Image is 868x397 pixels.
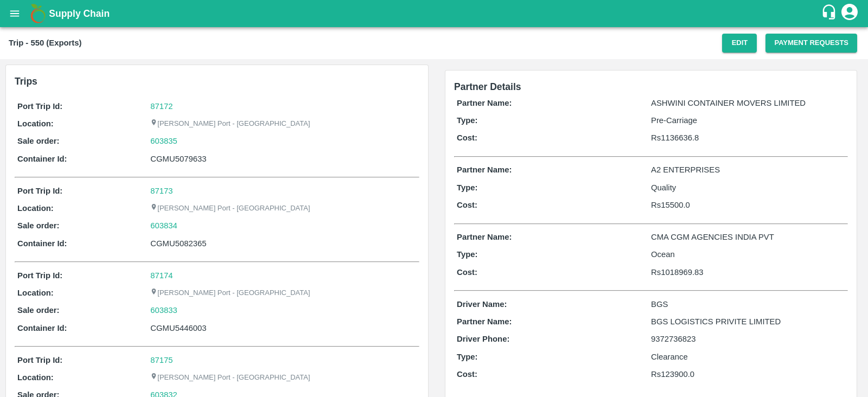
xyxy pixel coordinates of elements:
b: Driver Phone: [457,335,509,343]
p: ASHWINI CONTAINER MOVERS LIMITED [651,97,845,109]
p: Rs 123900.0 [651,368,845,380]
p: Rs 1018969.83 [651,266,845,278]
b: Location: [17,289,54,297]
div: CGMU5082365 [150,238,417,249]
b: Type: [457,353,478,361]
b: Partner Name: [457,165,512,174]
b: Cost: [457,201,477,209]
a: 603834 [150,220,177,232]
b: Type: [457,183,478,192]
b: Driver Name: [457,300,507,309]
b: Sale order: [17,221,60,230]
button: open drawer [2,1,27,26]
b: Container Id: [17,239,67,248]
b: Port Trip Id: [17,271,62,280]
a: 603835 [150,135,177,147]
b: Location: [17,204,54,213]
a: Supply Chain [49,6,821,21]
button: Payment Requests [765,34,857,53]
p: [PERSON_NAME] Port - [GEOGRAPHIC_DATA] [150,288,310,298]
b: Sale order: [17,137,60,145]
p: Quality [651,182,845,194]
a: 87175 [150,356,173,364]
p: BGS LOGISTICS PRIVITE LIMITED [651,316,845,328]
b: Trip - 550 (Exports) [9,39,81,47]
p: Pre-Carriage [651,114,845,126]
b: Container Id: [17,324,67,332]
div: CGMU5446003 [150,322,417,334]
b: Port Trip Id: [17,356,62,364]
span: Partner Details [454,81,521,92]
p: [PERSON_NAME] Port - [GEOGRAPHIC_DATA] [150,373,310,383]
p: A2 ENTERPRISES [651,164,845,176]
b: Partner Name: [457,233,512,241]
b: Port Trip Id: [17,187,62,195]
p: Rs 15500.0 [651,199,845,211]
a: 603833 [150,304,177,316]
b: Trips [15,76,37,87]
b: Container Id: [17,155,67,163]
a: 87172 [150,102,173,111]
b: Partner Name: [457,99,512,107]
p: [PERSON_NAME] Port - [GEOGRAPHIC_DATA] [150,119,310,129]
p: CMA CGM AGENCIES INDIA PVT [651,231,845,243]
p: Ocean [651,248,845,260]
img: logo [27,3,49,24]
b: Type: [457,250,478,259]
p: Rs 1136636.8 [651,132,845,144]
b: Location: [17,119,54,128]
b: Cost: [457,133,477,142]
button: Edit [722,34,757,53]
div: customer-support [821,4,840,23]
b: Cost: [457,370,477,379]
b: Cost: [457,268,477,277]
div: account of current user [840,2,859,25]
p: [PERSON_NAME] Port - [GEOGRAPHIC_DATA] [150,203,310,214]
b: Location: [17,373,54,382]
b: Type: [457,116,478,125]
p: 9372736823 [651,333,845,345]
b: Port Trip Id: [17,102,62,111]
a: 87174 [150,271,173,280]
div: CGMU5079633 [150,153,417,165]
b: Partner Name: [457,317,512,326]
p: Clearance [651,351,845,363]
b: Sale order: [17,306,60,315]
a: 87173 [150,187,173,195]
p: BGS [651,298,845,310]
b: Supply Chain [49,8,110,19]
